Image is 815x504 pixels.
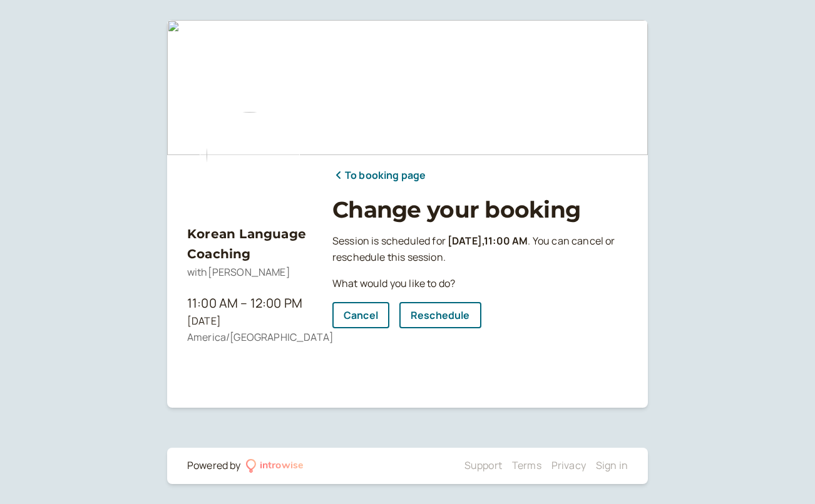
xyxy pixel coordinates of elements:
[187,293,312,313] div: 11:00 AM – 12:00 PM
[512,458,541,472] a: Terms
[596,458,628,472] a: Sign in
[332,196,628,223] h1: Change your booking
[187,313,312,330] div: [DATE]
[332,302,389,328] a: Cancel
[464,458,502,472] a: Support
[332,276,628,292] p: What would you like to do?
[187,265,290,279] span: with [PERSON_NAME]
[187,224,312,265] h3: Korean Language Coaching
[260,458,304,474] div: introwise
[332,233,628,266] p: Session is scheduled for . You can cancel or reschedule this session.
[448,234,528,248] b: [DATE] , 11:00 AM
[187,330,312,346] div: America/[GEOGRAPHIC_DATA]
[332,168,426,184] a: To booking page
[551,458,586,472] a: Privacy
[246,458,304,474] a: introwise
[187,458,241,474] div: Powered by
[399,302,481,328] a: Reschedule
